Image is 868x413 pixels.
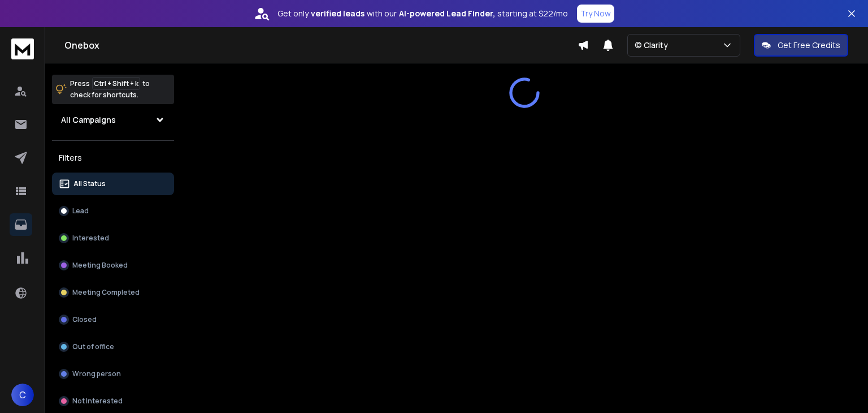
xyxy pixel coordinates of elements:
[11,384,34,406] button: C
[72,261,128,270] p: Meeting Booked
[778,40,840,51] p: Get Free Credits
[72,288,140,297] p: Meeting Completed
[11,38,34,59] img: logo
[52,173,174,195] button: All Status
[52,335,174,358] button: Out of office
[577,5,614,23] button: Try Now
[92,77,140,90] span: Ctrl + Shift + k
[52,254,174,277] button: Meeting Booked
[277,8,568,19] p: Get only with our starting at $22/mo
[399,8,495,19] strong: AI-powered Lead Finder,
[52,109,174,131] button: All Campaigns
[754,34,848,57] button: Get Free Credits
[52,227,174,249] button: Interested
[52,308,174,331] button: Closed
[311,8,364,19] strong: verified leads
[72,315,97,324] p: Closed
[635,40,672,51] p: © Clarity
[72,397,123,406] p: Not Interested
[52,150,174,166] h3: Filters
[64,38,578,52] h1: Onebox
[61,114,116,126] h1: All Campaigns
[52,363,174,385] button: Wrong person
[70,78,150,101] p: Press to check for shortcuts.
[73,179,106,188] p: All Status
[52,200,174,222] button: Lead
[72,234,109,243] p: Interested
[72,206,89,216] p: Lead
[72,369,121,378] p: Wrong person
[72,342,114,351] p: Out of office
[52,281,174,304] button: Meeting Completed
[52,390,174,412] button: Not Interested
[580,8,611,19] p: Try Now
